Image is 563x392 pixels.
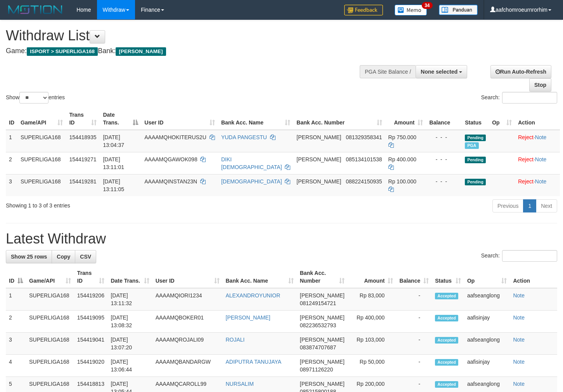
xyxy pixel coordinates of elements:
[518,156,534,162] a: Reject
[432,266,464,288] th: Status: activate to sort column ascending
[144,134,206,140] span: AAAAMQHOKITERUS2U
[152,333,223,355] td: AAAAMQROJALI09
[536,199,557,212] a: Next
[435,293,458,299] span: Accepted
[152,266,223,288] th: User ID: activate to sort column ascending
[429,155,459,163] div: - - -
[464,288,510,311] td: aafseanglong
[6,152,17,174] td: 2
[300,366,333,373] span: Copy 08971126220 to clipboard
[74,288,108,311] td: 154419206
[6,174,17,196] td: 3
[462,108,489,130] th: Status
[535,178,547,185] a: Note
[152,355,223,377] td: AAAAMQBANDARGW
[293,108,385,130] th: Bank Acc. Number: activate to sort column ascending
[396,288,432,311] td: -
[481,250,557,262] label: Search:
[226,337,245,343] a: ROJALI
[464,266,510,288] th: Op: activate to sort column ascending
[435,337,458,344] span: Accepted
[346,156,382,162] span: Copy 085134101538 to clipboard
[19,92,49,104] select: Showentries
[26,266,74,288] th: Game/API: activate to sort column ascending
[6,250,52,263] a: Show 25 rows
[429,133,459,141] div: - - -
[6,47,367,55] h4: Game: Bank:
[490,65,551,78] a: Run Auto-Refresh
[513,337,525,343] a: Note
[17,152,66,174] td: SUPERLIGA168
[107,288,152,311] td: [DATE] 13:11:32
[300,344,336,351] span: Copy 083874707687 to clipboard
[6,266,26,288] th: ID: activate to sort column descending
[218,108,293,130] th: Bank Acc. Name: activate to sort column ascending
[6,4,65,16] img: MOTION_logo.png
[6,108,17,130] th: ID
[152,288,223,311] td: AAAAMQIORI1234
[513,359,525,365] a: Note
[74,266,108,288] th: Trans ID: activate to sort column ascending
[515,108,560,130] th: Action
[515,174,560,196] td: ·
[529,78,551,92] a: Stop
[360,65,416,78] div: PGA Site Balance /
[421,69,457,75] span: None selected
[388,156,416,162] span: Rp 400.000
[300,322,336,328] span: Copy 082236532793 to clipboard
[74,333,108,355] td: 154419041
[107,355,152,377] td: [DATE] 13:06:44
[6,130,17,152] td: 1
[416,65,467,78] button: None selected
[396,333,432,355] td: -
[518,178,534,185] a: Reject
[11,254,47,260] span: Show 25 rows
[107,266,152,288] th: Date Trans.: activate to sort column ascending
[348,333,396,355] td: Rp 103,000
[422,2,432,9] span: 34
[396,355,432,377] td: -
[465,157,486,163] span: Pending
[6,333,26,355] td: 3
[144,178,197,185] span: AAAAMQINSTAN23N
[26,311,74,333] td: SUPERLIGA168
[348,288,396,311] td: Rp 83,000
[296,134,341,140] span: [PERSON_NAME]
[6,355,26,377] td: 4
[27,47,98,56] span: ISPORT > SUPERLIGA168
[221,178,282,185] a: [DEMOGRAPHIC_DATA]
[69,178,96,185] span: 154419281
[75,250,96,263] a: CSV
[481,92,557,104] label: Search:
[296,156,341,162] span: [PERSON_NAME]
[492,199,523,212] a: Previous
[297,266,348,288] th: Bank Acc. Number: activate to sort column ascending
[17,174,66,196] td: SUPERLIGA168
[513,314,525,321] a: Note
[535,134,547,140] a: Note
[388,134,416,140] span: Rp 750.000
[435,315,458,321] span: Accepted
[396,266,432,288] th: Balance: activate to sort column ascending
[6,311,26,333] td: 2
[502,250,557,262] input: Search:
[103,178,124,192] span: [DATE] 13:11:05
[226,292,281,299] a: ALEXANDROYUNIOR
[100,108,141,130] th: Date Trans.: activate to sort column descending
[465,135,486,141] span: Pending
[107,333,152,355] td: [DATE] 13:07:20
[74,311,108,333] td: 154419095
[226,314,270,321] a: [PERSON_NAME]
[523,199,536,212] a: 1
[513,292,525,299] a: Note
[221,134,267,140] a: YUDA PANGESTU
[300,381,345,387] span: [PERSON_NAME]
[300,292,345,299] span: [PERSON_NAME]
[346,178,382,185] span: Copy 088224150935 to clipboard
[103,156,124,170] span: [DATE] 13:11:01
[223,266,297,288] th: Bank Acc. Name: activate to sort column ascending
[346,134,382,140] span: Copy 081329358341 to clipboard
[6,92,65,104] label: Show entries
[26,333,74,355] td: SUPERLIGA168
[74,355,108,377] td: 154419020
